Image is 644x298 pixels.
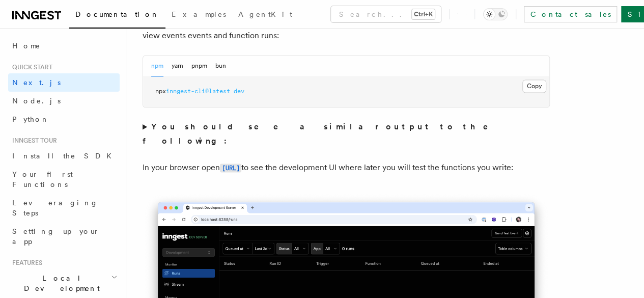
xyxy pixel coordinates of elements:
[69,3,165,29] a: Documentation
[8,110,120,128] a: Python
[12,170,73,188] span: Your first Functions
[8,194,120,222] a: Leveraging Steps
[8,137,57,145] span: Inngest tour
[12,152,118,160] span: Install the SDK
[220,162,241,172] a: [URL]
[143,160,550,175] p: In your browser open to see the development UI where later you will test the functions you write:
[165,3,232,28] a: Examples
[8,273,111,293] span: Local Development
[522,79,546,93] button: Copy
[143,120,550,148] summary: You should see a similar output to the following:
[12,41,41,51] span: Home
[8,92,120,110] a: Node.js
[75,10,159,18] span: Documentation
[155,88,166,95] span: npx
[412,9,435,19] kbd: Ctrl+K
[8,165,120,194] a: Your first Functions
[524,6,617,22] a: Contact sales
[172,56,183,76] button: yarn
[238,10,292,18] span: AgentKit
[8,222,120,251] a: Setting up your app
[12,199,98,217] span: Leveraging Steps
[8,269,120,297] button: Local Development
[12,227,100,246] span: Setting up your app
[8,147,120,165] a: Install the SDK
[8,259,42,267] span: Features
[8,63,52,71] span: Quick start
[12,78,61,87] span: Next.js
[234,88,244,95] span: dev
[232,3,298,28] a: AgentKit
[8,37,120,55] a: Home
[151,56,163,76] button: npm
[483,8,508,20] button: Toggle dark mode
[172,10,226,18] span: Examples
[12,97,61,105] span: Node.js
[166,88,230,95] span: inngest-cli@latest
[143,122,502,146] strong: You should see a similar output to the following:
[331,6,441,22] button: Search...Ctrl+K
[12,115,49,123] span: Python
[215,56,226,76] button: bun
[220,164,241,172] code: [URL]
[8,73,120,92] a: Next.js
[191,56,207,76] button: pnpm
